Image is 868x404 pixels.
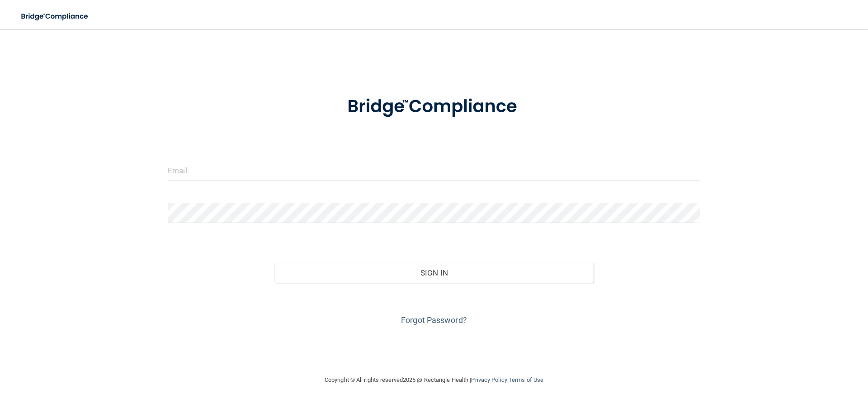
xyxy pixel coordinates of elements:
[168,160,700,181] input: Email
[401,315,467,325] a: Forgot Password?
[509,376,543,383] a: Terms of Use
[14,7,97,26] img: bridge_compliance_login_screen.278c3ca4.svg
[471,376,507,383] a: Privacy Policy
[269,366,599,394] div: Copyright © All rights reserved 2025 @ Rectangle Health | |
[274,263,594,283] button: Sign In
[329,83,539,130] img: bridge_compliance_login_screen.278c3ca4.svg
